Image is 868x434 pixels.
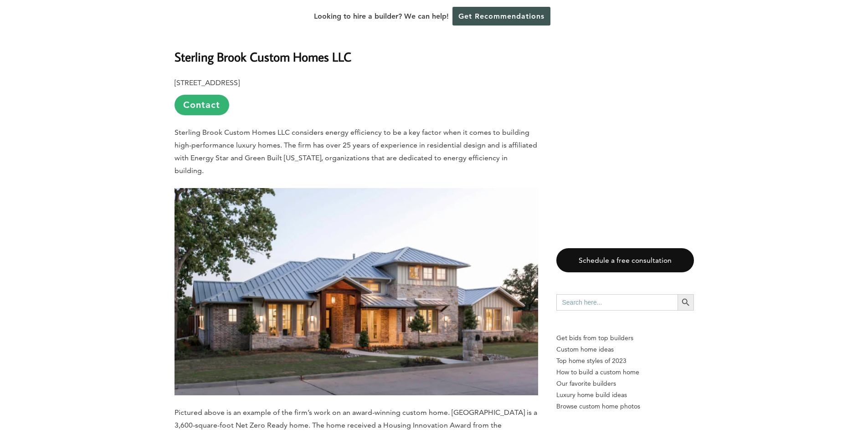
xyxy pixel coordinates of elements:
p: Get bids from top builders [556,332,694,344]
span: Sterling Brook Custom Homes LLC considers energy efficiency to be a key factor when it comes to b... [175,128,537,175]
a: Browse custom home photos [556,401,694,412]
a: Top home styles of 2023 [556,355,694,367]
a: Luxury home build ideas [556,389,694,401]
a: Custom home ideas [556,344,694,355]
b: [STREET_ADDRESS] [175,78,240,87]
a: How to build a custom home [556,367,694,378]
b: Sterling Brook Custom Homes LLC [175,49,351,65]
a: Get Recommendations [452,7,550,26]
a: Contact [175,95,229,115]
input: Search here... [556,294,678,311]
a: Schedule a free consultation [556,248,694,272]
a: Our favorite builders [556,378,694,389]
svg: Search [681,297,691,307]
